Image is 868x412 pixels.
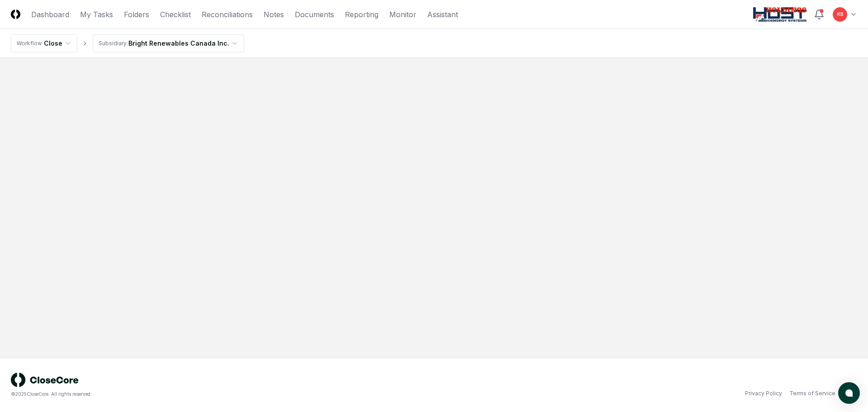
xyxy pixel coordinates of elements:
div: Workflow [17,39,42,47]
a: Notes [264,9,284,20]
img: Logo [11,9,20,19]
a: Documents [295,9,334,20]
nav: breadcrumb [11,34,244,52]
div: © 2025 CloseCore. All rights reserved. [11,391,434,398]
a: Privacy Policy [745,389,782,398]
img: Host NA Holdings logo [753,7,807,22]
a: Reporting [345,9,378,20]
a: Dashboard [31,9,69,20]
a: Monitor [389,9,416,20]
div: Subsidiary [99,39,127,47]
a: Terms of Service [789,389,835,398]
a: Folders [124,9,149,20]
a: My Tasks [80,9,113,20]
button: KB [832,6,848,23]
button: atlas-launcher [838,382,860,404]
a: Reconciliations [202,9,253,20]
img: logo [11,373,79,387]
a: Assistant [427,9,458,20]
span: KB [837,11,843,18]
a: Checklist [160,9,191,20]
